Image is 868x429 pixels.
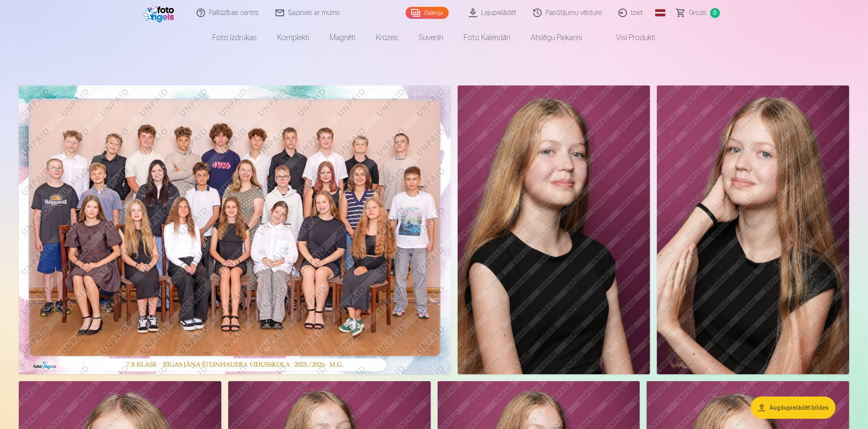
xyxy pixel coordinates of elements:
[521,26,592,50] a: Atslēgu piekariņi
[143,3,177,22] img: /fa1
[203,26,267,50] a: Foto izdrukas
[366,26,409,50] a: Krūzes
[267,26,320,50] a: Komplekti
[454,26,521,50] a: Foto kalendāri
[409,26,454,50] a: Suvenīri
[689,8,707,18] span: Grozs
[406,7,449,19] a: Galerija
[710,8,720,18] span: 0
[751,397,836,419] button: Augšupielādēt bildes
[320,26,366,50] a: Magnēti
[592,26,666,50] a: Visi produkti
